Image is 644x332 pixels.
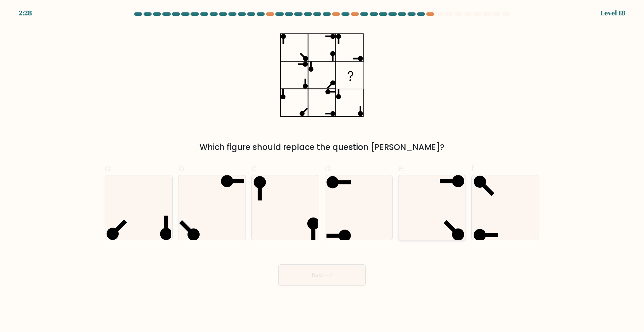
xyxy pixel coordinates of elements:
span: d. [325,162,333,175]
span: e. [398,162,406,175]
span: f. [471,162,476,175]
button: Next [278,264,366,286]
span: a. [105,162,113,175]
span: b. [178,162,186,175]
div: Level 18 [600,8,625,18]
div: Which figure should replace the question [PERSON_NAME]? [109,141,535,153]
div: 2:28 [19,8,32,18]
span: c. [251,162,259,175]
